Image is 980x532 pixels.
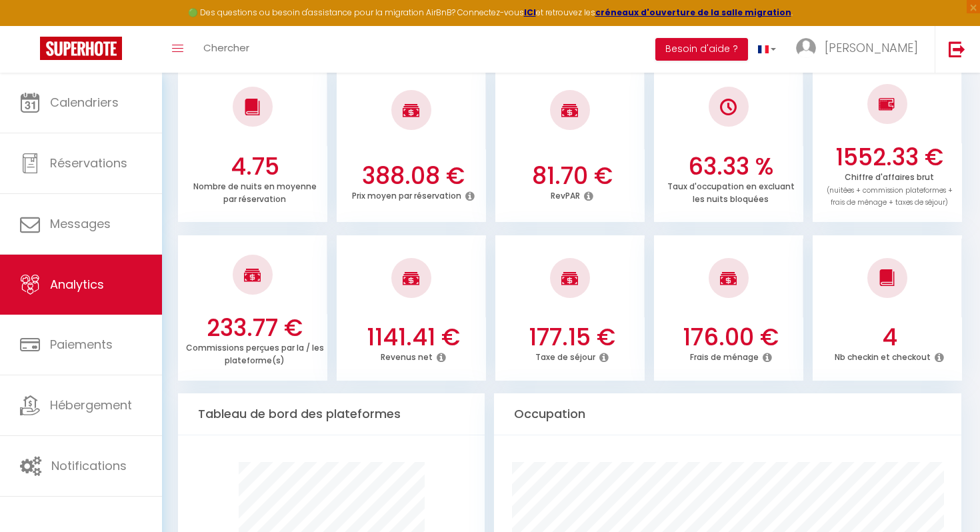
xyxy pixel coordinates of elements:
[494,393,962,435] div: Occupation
[825,39,918,56] span: [PERSON_NAME]
[595,7,791,18] a: créneaux d'ouverture de la salle migration
[535,349,595,363] p: Taxe de séjour
[503,162,641,190] h3: 81.70 €
[50,397,132,413] span: Hébergement
[193,26,259,73] a: Chercher
[50,336,113,353] span: Paiements
[381,349,433,363] p: Revenus net
[661,323,800,351] h3: 176.00 €
[551,187,580,201] p: RevPAR
[827,185,953,208] span: (nuitées + commission plateformes + frais de ménage + taxes de séjour)
[185,314,324,342] h3: 233.77 €
[835,349,931,363] p: Nb checkin et checkout
[667,178,795,205] p: Taux d'occupation en excluant les nuits bloquées
[820,143,959,171] h3: 1552.33 €
[690,349,759,363] p: Frais de ménage
[185,153,324,181] h3: 4.75
[352,187,461,201] p: Prix moyen par réservation
[879,96,895,112] img: NO IMAGE
[796,38,816,58] img: ...
[524,7,536,18] a: ICI
[949,41,965,57] img: logout
[50,155,127,171] span: Réservations
[193,178,317,205] p: Nombre de nuits en moyenne par réservation
[203,41,249,55] span: Chercher
[655,38,748,61] button: Besoin d'aide ?
[344,323,483,351] h3: 1141.41 €
[827,169,953,208] p: Chiffre d'affaires brut
[503,323,641,351] h3: 177.15 €
[661,153,800,181] h3: 63.33 %
[186,339,324,366] p: Commissions perçues par la / les plateforme(s)
[40,37,122,60] img: Super Booking
[50,215,111,232] span: Messages
[820,323,959,351] h3: 4
[51,457,127,474] span: Notifications
[786,26,935,73] a: ... [PERSON_NAME]
[50,94,119,111] span: Calendriers
[50,276,104,293] span: Analytics
[11,5,51,45] button: Ouvrir le widget de chat LiveChat
[720,99,737,115] img: NO IMAGE
[344,162,483,190] h3: 388.08 €
[178,393,485,435] div: Tableau de bord des plateformes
